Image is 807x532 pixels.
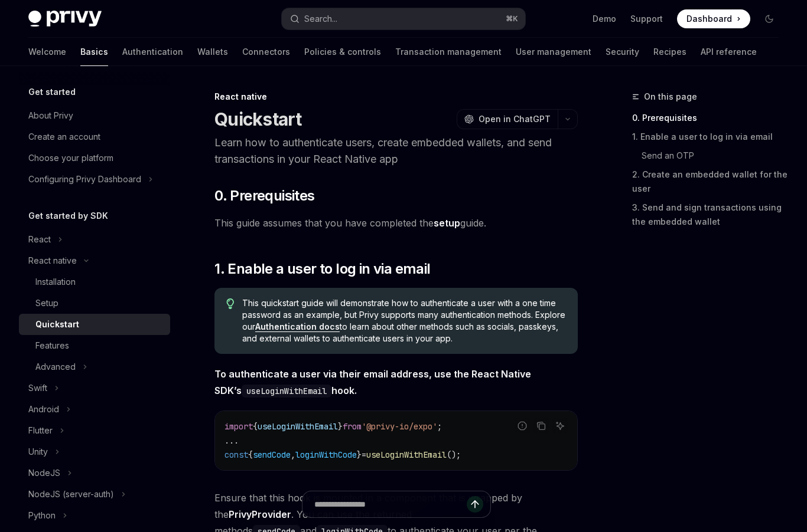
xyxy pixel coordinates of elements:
[224,449,248,460] span: const
[35,317,79,331] div: Quickstart
[28,232,51,247] div: React
[28,172,141,186] div: Configuring Privy Dashboard
[395,38,502,66] a: Transaction management
[253,449,291,460] span: sendCode
[533,418,549,434] button: Copy the contents from the code block
[214,215,578,231] span: This guide assumes that you have completed the guide.
[255,321,340,332] a: Authentication docs
[295,449,357,460] span: loginWithCode
[19,356,170,377] button: Toggle Advanced section
[19,250,170,271] button: Toggle React native section
[28,38,66,66] a: Welcome
[632,198,788,231] a: 3. Send and sign transactions using the embedded wallet
[242,297,566,344] span: This quickstart guide will demonstrate how to authenticate a user with a one time password as an ...
[35,296,58,310] div: Setup
[593,13,616,25] a: Demo
[19,484,170,505] button: Toggle NodeJS (server-auth) section
[28,381,47,395] div: Swift
[214,186,314,205] span: 0. Prerequisites
[28,85,76,99] h5: Get started
[760,9,779,28] button: Toggle dark mode
[632,165,788,198] a: 2. Create an embedded wallet for the user
[258,421,338,432] span: useLoginWithEmail
[282,8,526,29] button: Open search
[253,421,258,432] span: {
[457,109,558,129] button: Open in ChatGPT
[19,335,170,356] a: Features
[434,217,460,229] a: setup
[224,421,253,432] span: import
[437,421,442,432] span: ;
[122,38,183,66] a: Authentication
[19,462,170,484] button: Toggle NodeJS section
[291,449,295,460] span: ,
[28,151,113,165] div: Choose your platform
[653,38,686,66] a: Recipes
[35,339,69,353] div: Features
[226,298,235,309] svg: Tip
[197,38,228,66] a: Wallets
[19,420,170,441] button: Toggle Flutter section
[224,435,239,446] span: ...
[35,360,76,374] div: Advanced
[632,146,788,165] a: Send an OTP
[19,126,170,147] a: Create an account
[552,418,568,434] button: Ask AI
[248,449,253,460] span: {
[630,13,663,25] a: Support
[214,109,302,130] h1: Quickstart
[28,254,77,268] div: React native
[479,113,551,125] span: Open in ChatGPT
[19,314,170,335] a: Quickstart
[19,505,170,526] button: Toggle Python section
[242,38,290,66] a: Connectors
[701,38,757,66] a: API reference
[19,441,170,462] button: Toggle Unity section
[28,466,60,480] div: NodeJS
[304,12,337,26] div: Search...
[214,134,578,168] p: Learn how to authenticate users, create embedded wallets, and send transactions in your React Nat...
[515,418,530,434] button: Report incorrect code
[644,90,697,104] span: On this page
[80,38,108,66] a: Basics
[467,496,483,513] button: Send message
[304,38,381,66] a: Policies & controls
[28,209,108,223] h5: Get started by SDK
[28,402,59,416] div: Android
[19,169,170,190] button: Toggle Configuring Privy Dashboard section
[214,260,430,278] span: 1. Enable a user to log in via email
[19,105,170,126] a: About Privy
[28,445,48,459] div: Unity
[632,109,788,127] a: 0. Prerequisites
[242,385,331,398] code: useLoginWithEmail
[686,13,732,25] span: Dashboard
[19,399,170,420] button: Toggle Android section
[214,91,578,103] div: React native
[28,109,73,123] div: About Privy
[677,9,750,28] a: Dashboard
[343,421,362,432] span: from
[28,11,102,27] img: dark logo
[19,147,170,169] a: Choose your platform
[35,275,76,289] div: Installation
[19,229,170,250] button: Toggle React section
[506,14,518,24] span: ⌘ K
[214,368,531,396] strong: To authenticate a user via their email address, use the React Native SDK’s hook.
[19,377,170,399] button: Toggle Swift section
[28,487,114,501] div: NodeJS (server-auth)
[357,449,362,460] span: }
[366,449,447,460] span: useLoginWithEmail
[28,423,53,438] div: Flutter
[447,449,461,460] span: ();
[28,130,100,144] div: Create an account
[338,421,343,432] span: }
[28,508,56,523] div: Python
[314,491,467,517] input: Ask a question...
[362,421,437,432] span: '@privy-io/expo'
[516,38,591,66] a: User management
[19,293,170,314] a: Setup
[606,38,639,66] a: Security
[362,449,366,460] span: =
[632,127,788,146] a: 1. Enable a user to log in via email
[19,271,170,293] a: Installation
